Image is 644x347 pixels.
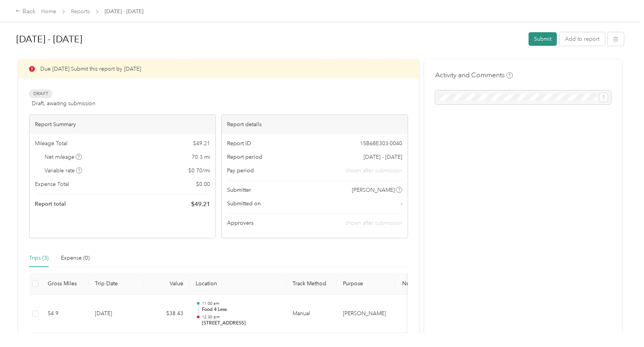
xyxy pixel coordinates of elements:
[189,273,286,295] th: Location
[188,167,210,175] span: $ 0.70 / mi
[32,99,95,108] span: Draft, awaiting submission
[227,219,253,227] span: Approvers
[45,167,83,175] span: Variable rate
[227,200,261,208] span: Submitted on
[29,89,52,98] span: Draft
[401,200,402,208] span: -
[395,273,424,295] th: Notes
[192,153,210,161] span: 70.3 mi
[202,314,280,320] p: 12:30 pm
[227,167,254,175] span: Pay period
[560,32,605,46] button: Add to report
[227,153,262,161] span: Report period
[227,139,251,147] span: Report ID
[202,301,280,306] p: 11:00 am
[29,254,48,262] div: Trips (3)
[105,7,143,16] span: [DATE] - [DATE]
[45,153,82,161] span: Net mileage
[193,139,210,147] span: $ 49.21
[71,8,90,15] a: Reports
[143,295,189,333] td: $38.43
[35,139,67,147] span: Mileage Total
[191,200,210,209] span: $ 49.21
[222,115,408,134] div: Report details
[196,180,210,188] span: $ 0.00
[363,153,402,161] span: [DATE] - [DATE]
[41,8,56,15] a: Home
[29,115,215,134] div: Report Summary
[35,200,66,208] span: Report total
[352,186,395,194] span: [PERSON_NAME]
[16,30,523,49] h1: Sep 16 - 30, 2025
[89,295,143,333] td: [DATE]
[41,295,89,333] td: 54.9
[529,32,557,46] button: Submit
[227,186,251,194] span: Submitter
[601,304,644,347] iframe: Everlance-gr Chat Button Frame
[89,273,143,295] th: Trip Date
[18,59,419,78] div: Due [DATE]. Submit this report by [DATE]
[35,180,69,188] span: Expense Total
[360,139,402,147] span: 15B68E303-0040
[143,273,189,295] th: Value
[61,254,90,262] div: Expense (0)
[15,7,36,16] div: Back
[202,320,280,327] p: [STREET_ADDRESS]
[286,295,337,333] td: Manual
[435,70,513,80] h4: Activity and Comments
[286,273,337,295] th: Track Method
[337,273,395,295] th: Purpose
[202,306,280,313] p: Food 4 Less
[345,220,402,226] span: shown after submission
[345,167,402,175] span: shown after submission
[41,273,89,295] th: Gross Miles
[337,295,395,333] td: Acosta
